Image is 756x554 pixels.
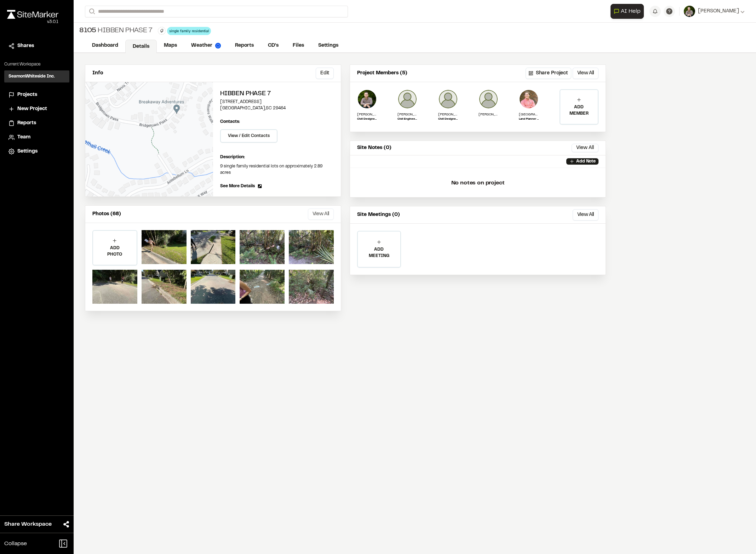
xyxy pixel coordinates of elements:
img: Drew Nelson [357,89,377,109]
p: [PERSON_NAME] [397,112,417,117]
a: Files [286,39,311,52]
p: No notes on project [356,172,600,194]
p: 9 single family residential lots on approximately 2.89 acres [220,163,334,176]
button: Edit [316,68,334,79]
p: [STREET_ADDRESS] [220,99,334,105]
a: Details [125,40,157,53]
p: Site Notes (0) [357,144,391,152]
span: [PERSON_NAME] [698,7,739,15]
p: Land Planner II [519,117,539,121]
button: Edit Tags [158,27,166,35]
img: Kayleigh Roberts [438,89,458,109]
div: Oh geez...please don't... [7,19,58,25]
p: Photos (68) [92,210,121,218]
span: AI Help [621,7,641,16]
img: Weston McBee [479,89,498,109]
a: Settings [311,39,345,52]
img: rebrand.png [7,10,58,19]
p: Current Workspace [4,61,69,68]
div: Open AI Assistant [611,4,647,19]
button: Open AI Assistant [611,4,644,19]
p: ADD MEETING [358,246,400,259]
span: 8105 [79,25,96,36]
img: Preston Busbee [397,89,417,109]
p: Site Meetings (0) [357,211,400,219]
p: Civil Designer IV [357,117,377,121]
button: View All [573,209,598,221]
h2: Hibben Phase 7 [220,89,334,99]
p: [PERSON_NAME] [438,112,458,117]
a: Reports [8,119,65,127]
p: Description: [220,154,334,160]
div: Hibben Phase 7 [79,25,152,36]
a: Weather [184,39,228,52]
a: Team [8,133,65,141]
a: Reports [228,39,261,52]
p: Add Note [576,158,596,165]
div: single family residential [167,27,211,35]
button: View All [573,68,598,79]
p: [GEOGRAPHIC_DATA] , SC 29464 [220,105,334,112]
img: User [684,6,695,17]
span: New Project [17,105,47,113]
a: New Project [8,105,65,113]
a: Dashboard [85,39,125,52]
p: [PERSON_NAME] [479,112,498,117]
span: Shares [17,42,34,50]
p: Civil Engineering Project Manager [397,117,417,121]
p: ADD PHOTO [93,245,137,258]
p: [GEOGRAPHIC_DATA][PERSON_NAME] [519,112,539,117]
img: precipai.png [215,43,221,48]
a: Maps [157,39,184,52]
p: Info [92,69,103,77]
a: CD's [261,39,286,52]
span: Share Workspace [4,520,52,529]
a: Shares [8,42,65,50]
p: Project Members (5) [357,69,407,77]
button: View All [308,209,334,220]
span: Collapse [4,539,27,548]
span: Settings [17,148,38,155]
p: Civil Designer III [438,117,458,121]
button: [PERSON_NAME] [684,6,745,17]
button: View All [572,144,598,152]
span: Projects [17,91,37,99]
h3: SeamonWhiteside Inc. [8,73,55,80]
button: Share Project [526,68,571,79]
p: [PERSON_NAME] [357,112,377,117]
span: See More Details [220,183,255,189]
img: trentin herrington [519,89,539,109]
a: Settings [8,148,65,155]
p: Contacts: [220,119,240,125]
span: Team [17,133,30,141]
a: Projects [8,91,65,99]
button: View / Edit Contacts [220,129,277,143]
p: ADD MEMBER [560,104,598,117]
button: Search [85,6,98,17]
span: Reports [17,119,36,127]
